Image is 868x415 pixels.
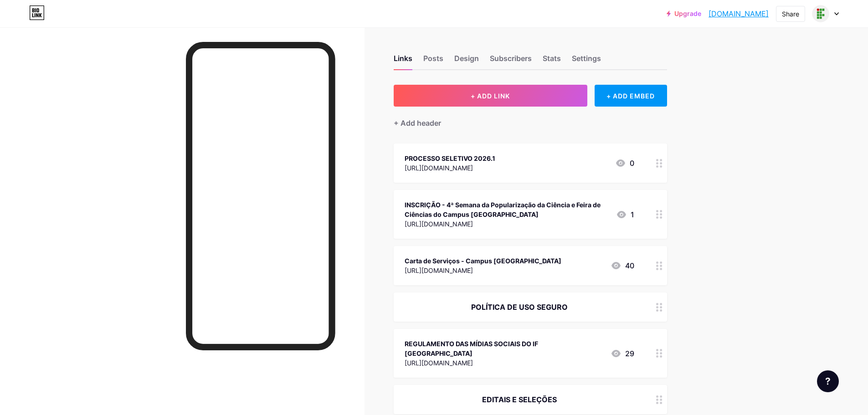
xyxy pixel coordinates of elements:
div: Subscribers [490,53,532,69]
img: ifsudestemgmuriae [812,5,829,22]
div: [URL][DOMAIN_NAME] [405,219,609,229]
span: + ADD LINK [471,92,510,100]
div: [URL][DOMAIN_NAME] [405,266,561,275]
div: 29 [611,348,634,359]
div: Posts [423,53,443,69]
div: Settings [572,53,601,69]
div: PROCESSO SELETIVO 2026.1 [405,154,495,163]
div: + ADD EMBED [595,85,667,107]
div: REGULAMENTO DAS MÍDIAS SOCIAIS DO IF [GEOGRAPHIC_DATA] [405,339,603,358]
div: + Add header [394,118,441,128]
div: 0 [615,158,634,169]
div: Share [782,9,799,19]
div: Carta de Serviços - Campus [GEOGRAPHIC_DATA] [405,256,561,266]
a: [DOMAIN_NAME] [709,8,769,19]
div: POLÍTICA DE USO SEGURO [405,302,634,313]
div: Design [454,53,479,69]
div: [URL][DOMAIN_NAME] [405,163,495,173]
div: [URL][DOMAIN_NAME] [405,358,603,368]
div: Links [394,53,412,69]
div: Stats [543,53,561,69]
div: 1 [616,209,634,220]
button: + ADD LINK [394,85,587,107]
div: 40 [611,260,634,271]
a: Upgrade [667,10,701,17]
div: INSCRIÇÃO - 4ª Semana da Popularização da Ciência e Feira de Ciências do Campus [GEOGRAPHIC_DATA] [405,200,609,219]
div: EDITAIS E SELEÇÕES [405,394,634,405]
